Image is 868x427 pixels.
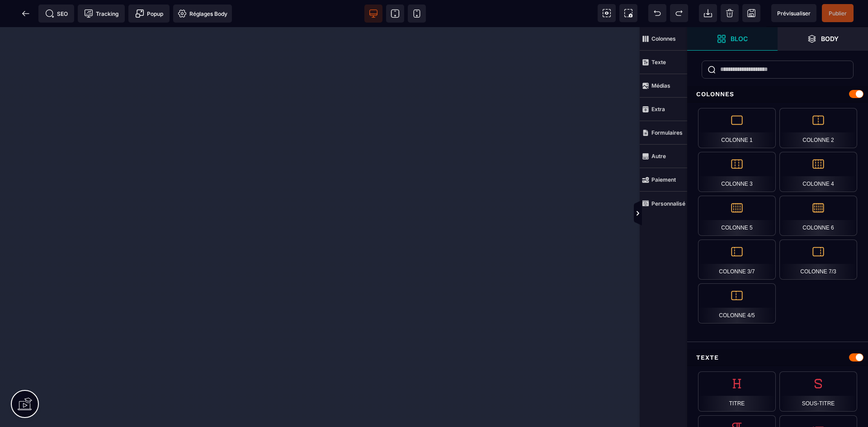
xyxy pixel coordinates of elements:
[651,176,676,183] strong: Paiement
[687,86,868,103] div: Colonnes
[178,9,227,18] span: Réglages Body
[640,74,687,98] span: Médias
[640,145,687,168] span: Autre
[598,4,616,22] span: Voir les composants
[698,371,776,412] div: Titre
[640,121,687,145] span: Formulaires
[742,4,760,22] span: Enregistrer
[364,5,382,23] span: Voir bureau
[687,200,696,227] span: Afficher les vues
[698,239,776,280] div: Colonne 3/7
[651,35,676,42] strong: Colonnes
[822,4,854,22] span: Enregistrer le contenu
[640,98,687,121] span: Extra
[651,106,665,113] strong: Extra
[778,27,868,51] span: Ouvrir les calques
[78,5,125,23] span: Code de suivi
[779,239,857,280] div: Colonne 7/3
[699,4,717,22] span: Importer
[386,5,404,23] span: Voir tablette
[698,152,776,192] div: Colonne 3
[698,108,776,148] div: Colonne 1
[640,27,687,51] span: Colonnes
[651,153,666,160] strong: Autre
[779,196,857,236] div: Colonne 6
[648,4,666,22] span: Défaire
[17,5,35,23] span: Retour
[45,9,68,18] span: SEO
[640,51,687,74] span: Texte
[687,27,778,51] span: Ouvrir les blocs
[779,152,857,192] div: Colonne 4
[779,371,857,412] div: Sous-titre
[651,129,683,136] strong: Formulaires
[821,35,839,42] strong: Body
[135,9,163,18] span: Popup
[651,59,666,66] strong: Texte
[408,5,426,23] span: Voir mobile
[829,10,847,17] span: Publier
[84,9,118,18] span: Tracking
[731,35,748,42] strong: Bloc
[698,283,776,324] div: Colonne 4/5
[779,108,857,148] div: Colonne 2
[687,349,868,366] div: Texte
[128,5,170,23] span: Créer une alerte modale
[670,4,688,22] span: Rétablir
[619,4,637,22] span: Capture d'écran
[38,5,74,23] span: Métadata SEO
[651,200,685,207] strong: Personnalisé
[173,5,232,23] span: Favicon
[640,192,687,215] span: Personnalisé
[640,168,687,192] span: Paiement
[777,10,811,17] span: Prévisualiser
[721,4,739,22] span: Nettoyage
[771,4,816,22] span: Aperçu
[698,196,776,236] div: Colonne 5
[651,82,670,89] strong: Médias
